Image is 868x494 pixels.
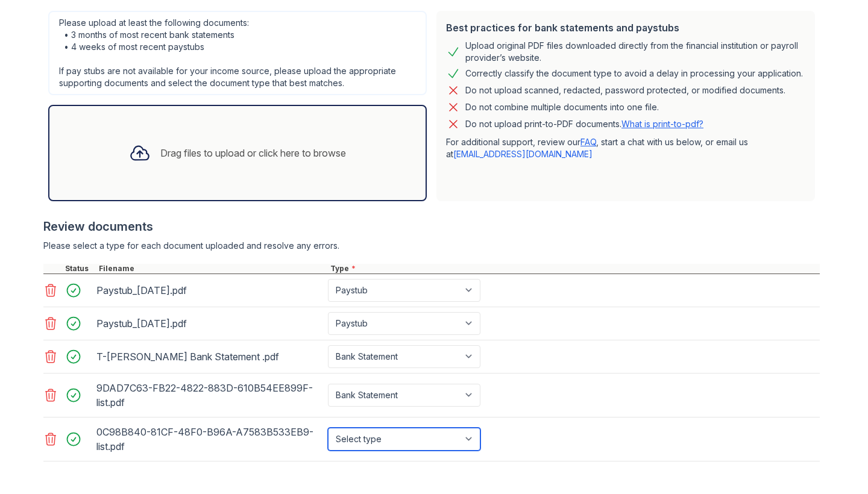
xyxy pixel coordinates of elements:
div: Do not combine multiple documents into one file. [465,100,659,114]
div: Filename [96,264,328,274]
div: Status [63,264,96,274]
div: Do not upload scanned, redacted, password protected, or modified documents. [465,83,785,98]
div: Best practices for bank statements and paystubs [446,20,805,35]
div: Type [328,264,820,274]
div: Drag files to upload or click here to browse [160,146,346,160]
div: Please upload at least the following documents: • 3 months of most recent bank statements • 4 wee... [48,11,427,95]
p: For additional support, review our , start a chat with us below, or email us at [446,136,805,160]
div: 9DAD7C63-FB22-4822-883D-610B54EE899F-list.pdf [96,378,323,412]
div: Paystub_[DATE].pdf [96,281,323,300]
div: Paystub_[DATE].pdf [96,314,323,333]
div: Please select a type for each document uploaded and resolve any errors. [43,240,820,252]
div: Correctly classify the document type to avoid a delay in processing your application. [465,66,803,81]
div: Review documents [43,218,820,235]
a: What is print-to-pdf? [621,119,703,129]
p: Do not upload print-to-PDF documents. [465,118,703,130]
a: FAQ [580,137,596,147]
div: T-[PERSON_NAME] Bank Statement .pdf [96,347,323,366]
div: 0C98B840-81CF-48F0-B96A-A7583B533EB9-list.pdf [96,422,323,456]
div: Upload original PDF files downloaded directly from the financial institution or payroll provider’... [465,40,805,64]
a: [EMAIL_ADDRESS][DOMAIN_NAME] [453,149,593,159]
